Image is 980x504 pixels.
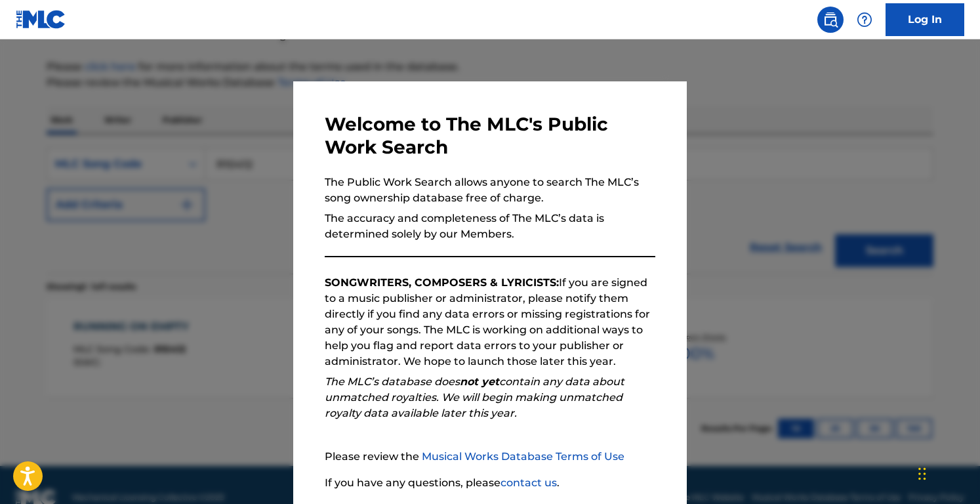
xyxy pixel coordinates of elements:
[460,375,499,388] strong: not yet
[886,3,964,36] a: Log In
[918,454,926,493] div: Drag
[325,449,655,465] p: Please review the
[325,175,655,206] p: The Public Work Search allows anyone to search The MLC’s song ownership database free of charge.
[325,276,559,289] strong: SONGWRITERS, COMPOSERS & LYRICISTS:
[325,211,655,242] p: The accuracy and completeness of The MLC’s data is determined solely by our Members.
[325,275,655,369] p: If you are signed to a music publisher or administrator, please notify them directly if you find ...
[325,475,655,491] p: If you have any questions, please .
[325,113,655,159] h3: Welcome to The MLC's Public Work Search
[817,7,844,33] a: Public Search
[500,476,557,489] a: contact us
[325,375,624,419] em: The MLC’s database does contain any data about unmatched royalties. We will begin making unmatche...
[914,441,980,504] iframe: Chat Widget
[422,450,624,463] a: Musical Works Database Terms of Use
[851,7,878,33] div: Help
[857,12,872,28] img: help
[16,10,66,29] img: MLC Logo
[823,12,838,28] img: search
